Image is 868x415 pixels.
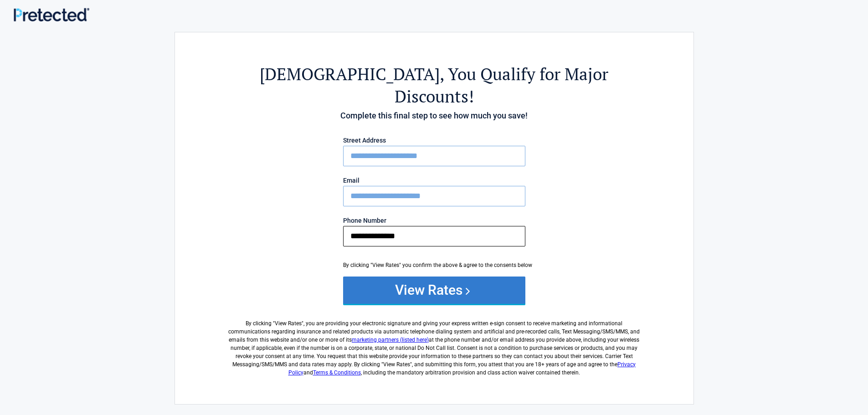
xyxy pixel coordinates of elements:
label: Street Address [343,137,525,143]
label: Phone Number [343,217,525,224]
span: [DEMOGRAPHIC_DATA] [260,63,440,85]
div: By clicking "View Rates" you confirm the above & agree to the consents below [343,261,525,269]
a: marketing partners (listed here) [352,337,429,343]
button: View Rates [343,277,525,304]
label: By clicking " ", you are providing your electronic signature and giving your express written e-si... [225,312,643,377]
img: Main Logo [14,8,89,21]
a: Terms & Conditions [313,369,361,376]
label: Email [343,177,525,184]
a: Privacy Policy [288,361,636,376]
span: View Rates [275,320,302,327]
h4: Complete this final step to see how much you save! [225,110,643,122]
h2: , You Qualify for Major Discounts! [225,63,643,108]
